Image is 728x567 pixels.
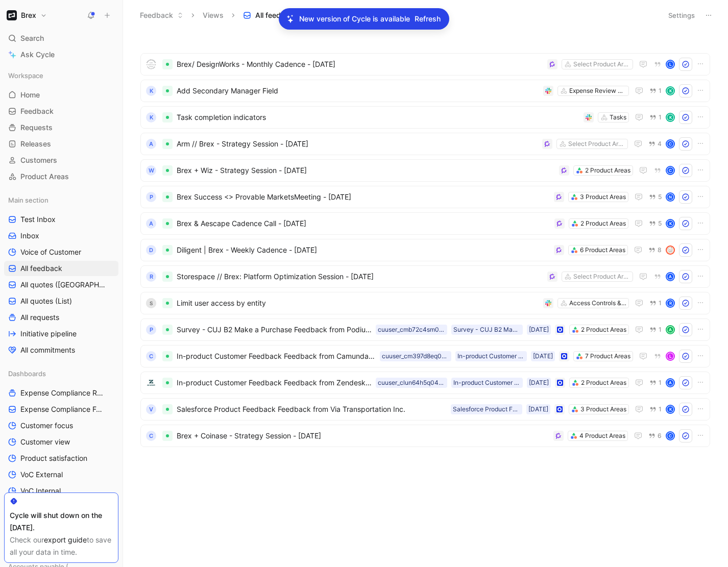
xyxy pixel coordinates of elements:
button: 1 [647,324,664,335]
span: Brex Success <> Provable MarketsMeeting - [DATE] [177,191,550,203]
a: DDiligent | Brex - Weekly Cadence - [DATE]6 Product Areas8avatar [140,239,710,261]
a: All quotes ([GEOGRAPHIC_DATA]) [4,277,118,292]
span: Brex & Aescape Cadence Call - [DATE] [177,217,550,230]
img: logo [146,59,156,69]
div: A [667,379,674,386]
a: ABrex & Aescape Cadence Call - [DATE]2 Product Areas5K [140,212,710,235]
div: Main sectionTest InboxInboxVoice of CustomerAll feedbackAll quotes ([GEOGRAPHIC_DATA])All quotes ... [4,192,118,358]
span: 4 [658,141,662,147]
span: Arm // Brex - Strategy Session - [DATE] [177,138,538,150]
div: S [146,298,156,308]
a: WBrex + Wiz - Strategy Session - [DATE]2 Product AreasC [140,159,710,182]
div: Dashboards [4,366,118,381]
a: PBrex Success <> Provable MarketsMeeting - [DATE]3 Product Areas5N [140,186,710,208]
div: Select Product Areas [573,59,630,69]
span: Brex + Wiz - Strategy Session - [DATE] [177,164,555,177]
a: All commitments [4,342,118,358]
a: export guide [44,535,87,544]
img: logo [146,378,156,388]
span: Home [20,90,40,100]
span: Voice of Customer [20,247,81,257]
button: 1 [647,85,664,96]
a: VoC Internal [4,483,118,499]
a: Feedback [4,104,118,119]
div: Access Controls & Permissions [569,298,626,308]
div: A [146,139,156,149]
span: Product Areas [20,171,69,182]
a: RStorespace // Brex: Platform Optimization Session - [DATE]Select Product AreasA [140,265,710,288]
div: R [667,300,674,307]
span: Dashboards [8,368,46,379]
span: Requests [20,122,53,133]
span: Refresh [415,13,441,25]
div: L [667,61,674,68]
a: KTask completion indicatorsTasks1K [140,106,710,129]
div: In-product Customer Feedback [457,351,525,361]
span: 1 [659,406,662,412]
span: Survey - CUJ B2 Make a Purchase Feedback from Podium Corporation, Inc. [177,324,372,336]
span: Expense Compliance Feedback [20,404,106,414]
div: C [667,140,674,147]
span: In-product Customer Feedback Feedback from Camunda Inc [177,350,376,362]
div: K [146,112,156,122]
span: All requests [20,312,59,323]
div: Search [4,31,118,46]
div: 6 Product Areas [580,245,625,255]
div: [DATE] [529,325,549,335]
a: Expense Compliance Feedback [4,402,118,417]
div: Expense Review & Approval [569,86,626,96]
span: 1 [659,327,662,333]
button: Refresh [414,12,441,26]
div: Tasks [610,112,626,122]
button: 5 [647,218,664,229]
span: All quotes (List) [20,296,72,306]
div: C [146,431,156,441]
a: Customers [4,153,118,168]
div: cuuser_cm397d8eq006w0g04jarf8pur [382,351,449,361]
span: Product satisfaction [20,453,87,463]
span: Brex/ DesignWorks - Monthly Cadence - [DATE] [177,58,543,70]
a: PSurvey - CUJ B2 Make a Purchase Feedback from Podium Corporation, Inc.2 Product Areas[DATE]Surve... [140,318,710,341]
div: A [667,273,674,280]
div: Salesforce Product Feedback [453,404,520,414]
a: Expense Compliance Requests [4,385,118,401]
div: R [146,272,156,282]
span: Initiative pipeline [20,329,77,339]
a: Home [4,87,118,103]
span: Test Inbox [20,214,56,225]
a: CIn-product Customer Feedback Feedback from Camunda Inc7 Product Areas[DATE]In-product Customer F... [140,345,710,367]
div: K [667,87,674,94]
span: Expense Compliance Requests [20,388,106,398]
span: All feedback [255,10,298,20]
span: Add Secondary Manager Field [177,85,539,97]
div: A [146,218,156,229]
span: Salesforce Product Feedback Feedback from Via Transportation Inc. [177,403,447,415]
div: Cycle will shut down on the [DATE]. [10,509,113,534]
div: Select Product Areas [568,139,625,149]
span: Ask Cycle [20,48,55,61]
button: 1 [647,377,664,388]
div: C [667,167,674,174]
div: 2 Product Areas [581,378,626,388]
span: Inbox [20,231,39,241]
a: KAdd Secondary Manager FieldExpense Review & Approval1K [140,80,710,102]
div: [DATE] [528,404,548,414]
a: Product satisfaction [4,451,118,466]
span: Workspace [8,70,43,81]
div: K [146,86,156,96]
div: 2 Product Areas [585,165,630,176]
div: In-product Customer Feedback [453,378,521,388]
span: 6 [658,433,662,439]
span: Customers [20,155,57,165]
div: K [667,114,674,121]
button: All feedbackMain section [238,8,355,23]
div: 2 Product Areas [581,325,626,335]
span: Customer view [20,437,70,447]
a: VoC External [4,467,118,482]
button: 1 [647,112,664,123]
div: Select Product Areas [573,272,630,282]
div: N [667,193,674,201]
span: Customer focus [20,421,73,431]
span: Limit user access by entity [177,297,539,309]
a: CBrex + Coinase - Strategy Session - [DATE]4 Product Areas6C [140,425,710,447]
